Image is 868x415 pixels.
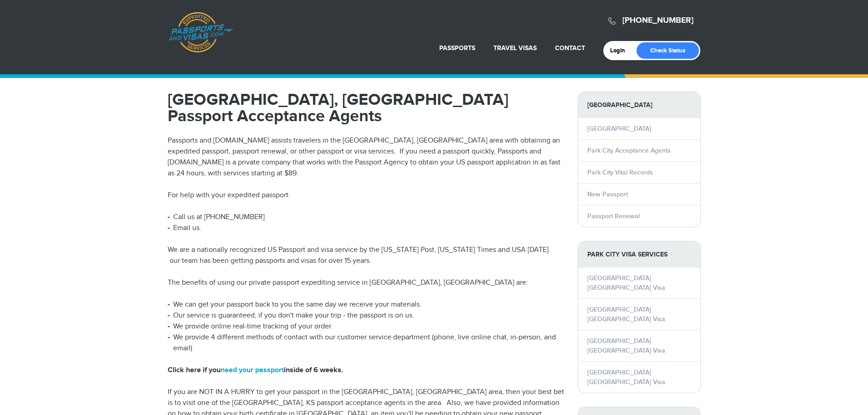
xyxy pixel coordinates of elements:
[168,223,564,234] li: Email us.
[587,337,665,354] a: [GEOGRAPHIC_DATA] [GEOGRAPHIC_DATA] Visa
[578,92,700,118] strong: [GEOGRAPHIC_DATA]
[168,366,343,374] strong: Click here if you inside of 6 weeks.
[578,241,700,267] strong: Park City Visa Services
[587,369,665,386] a: [GEOGRAPHIC_DATA] [GEOGRAPHIC_DATA] Visa
[168,190,564,201] p: For help with your expedited passport:
[622,15,693,26] a: [PHONE_NUMBER]
[168,212,564,223] li: Call us at [PHONE_NUMBER]
[587,147,671,154] a: Park City Acceptance Agents
[168,135,564,179] p: Passports and [DOMAIN_NAME] assists travelers in the [GEOGRAPHIC_DATA], [GEOGRAPHIC_DATA] area wi...
[221,366,284,374] a: need your passport
[493,44,537,52] a: Travel Visas
[168,277,564,288] p: The benefits of using our private passport expediting service in [GEOGRAPHIC_DATA], [GEOGRAPHIC_D...
[637,42,699,59] a: Check Status
[555,44,585,52] a: Contact
[587,306,665,323] a: [GEOGRAPHIC_DATA] [GEOGRAPHIC_DATA] Visa
[168,12,233,53] a: Passports & [DOMAIN_NAME]
[168,321,564,332] li: We provide online real-time tracking of your order.
[587,125,651,133] a: [GEOGRAPHIC_DATA]
[587,190,628,198] a: New Passport
[168,332,564,354] li: We provide 4 different methods of contact with our customer service department (phone, live onlin...
[168,310,564,321] li: Our service is guaranteed; if you don't make your trip - the passport is on us.
[587,169,653,176] a: Park City Vital Records
[439,44,475,52] a: Passports
[587,274,665,292] a: [GEOGRAPHIC_DATA] [GEOGRAPHIC_DATA] Visa
[168,245,564,266] p: We are a nationally recognized US Passport and visa service by the [US_STATE] Post, [US_STATE] Ti...
[168,299,564,310] li: We can get your passport back to you the same day we receive your materials.
[587,212,640,220] a: Passport Renewal
[610,47,632,54] a: Login
[168,92,564,124] h1: [GEOGRAPHIC_DATA], [GEOGRAPHIC_DATA] Passport Acceptance Agents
